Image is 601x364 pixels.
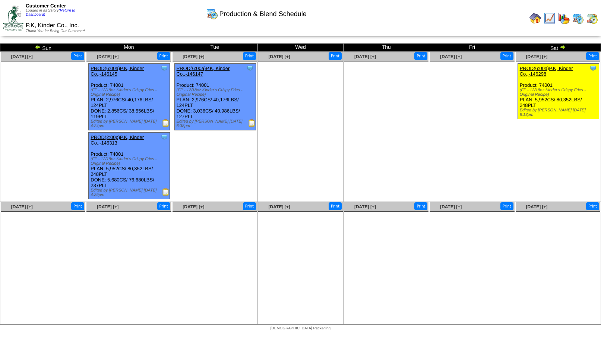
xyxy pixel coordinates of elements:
[440,54,462,59] a: [DATE] [+]
[26,9,75,17] span: Logged in as Sstory
[89,133,170,199] div: Product: 74001 PLAN: 5,952CS / 80,352LBS / 248PLT DONE: 5,680CS / 76,680LBS / 237PLT
[246,64,254,72] img: Tooltip
[344,44,429,52] td: Thu
[354,204,376,209] a: [DATE] [+]
[97,54,118,59] a: [DATE] [+]
[414,52,427,60] button: Print
[354,54,376,59] a: [DATE] [+]
[174,64,256,130] div: Product: 74001 PLAN: 2,976CS / 40,176LBS / 124PLT DONE: 3,036CS / 40,986LBS / 127PLT
[35,44,41,50] img: arrowleft.gif
[157,52,170,60] button: Print
[26,3,66,9] span: Customer Center
[161,64,168,72] img: Tooltip
[329,202,342,210] button: Print
[183,204,204,209] a: [DATE] [+]
[269,204,290,209] a: [DATE] [+]
[520,88,599,97] div: (FP - 12/18oz Kinder's Crispy Fries - Original Recipe)
[520,66,573,77] a: PROD(6:00a)P.K, Kinder Co.,-146298
[71,202,84,210] button: Print
[586,202,599,210] button: Print
[71,52,84,60] button: Print
[26,9,75,17] a: (Return to Dashboard)
[26,29,85,33] span: Thank You for Being Our Customer!
[91,119,170,128] div: Edited by [PERSON_NAME] [DATE] 4:24pm
[271,326,330,330] span: [DEMOGRAPHIC_DATA] Packaging
[91,134,144,146] a: PROD(2:00p)P.K, Kinder Co.,-146313
[243,202,256,210] button: Print
[586,52,599,60] button: Print
[526,54,547,59] a: [DATE] [+]
[157,202,170,210] button: Print
[560,44,566,50] img: arrowright.gif
[161,133,168,141] img: Tooltip
[11,204,33,209] a: [DATE] [+]
[206,8,218,20] img: calendarprod.gif
[97,204,118,209] a: [DATE] [+]
[526,204,547,209] a: [DATE] [+]
[414,202,427,210] button: Print
[177,119,256,128] div: Edited by [PERSON_NAME] [DATE] 6:38pm
[500,52,513,60] button: Print
[177,88,256,97] div: (FP - 12/18oz Kinder's Crispy Fries - Original Recipe)
[518,64,599,119] div: Product: 74001 PLAN: 5,952CS / 80,352LBS / 248PLT
[429,44,515,52] td: Fri
[243,52,256,60] button: Print
[558,12,570,24] img: graph.gif
[183,54,204,59] a: [DATE] [+]
[0,44,86,52] td: Sun
[589,64,597,72] img: Tooltip
[500,202,513,210] button: Print
[257,44,343,52] td: Wed
[86,44,172,52] td: Mon
[248,119,256,127] img: Production Report
[520,108,599,117] div: Edited by [PERSON_NAME] [DATE] 8:13pm
[91,188,170,197] div: Edited by [PERSON_NAME] [DATE] 4:29pm
[269,54,290,59] a: [DATE] [+]
[440,204,462,209] a: [DATE] [+]
[11,54,33,59] a: [DATE] [+]
[91,157,170,166] div: (FP - 12/18oz Kinder's Crispy Fries - Original Recipe)
[89,64,170,130] div: Product: 74001 PLAN: 2,976CS / 40,176LBS / 124PLT DONE: 2,856CS / 38,556LBS / 119PLT
[3,6,23,31] img: ZoRoCo_Logo(Green%26Foil)%20jpg.webp
[529,12,541,24] img: home.gif
[162,119,170,127] img: Production Report
[177,66,230,77] a: PROD(6:00a)P.K, Kinder Co.,-146147
[91,88,170,97] div: (FP - 12/18oz Kinder's Crispy Fries - Original Recipe)
[91,66,144,77] a: PROD(6:00a)P.K, Kinder Co.,-146145
[219,10,307,18] span: Production & Blend Schedule
[162,188,170,196] img: Production Report
[26,22,79,29] span: P.K, Kinder Co., Inc.
[172,44,257,52] td: Tue
[572,12,584,24] img: calendarprod.gif
[586,12,598,24] img: calendarinout.gif
[515,44,601,52] td: Sat
[329,52,342,60] button: Print
[544,12,556,24] img: line_graph.gif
